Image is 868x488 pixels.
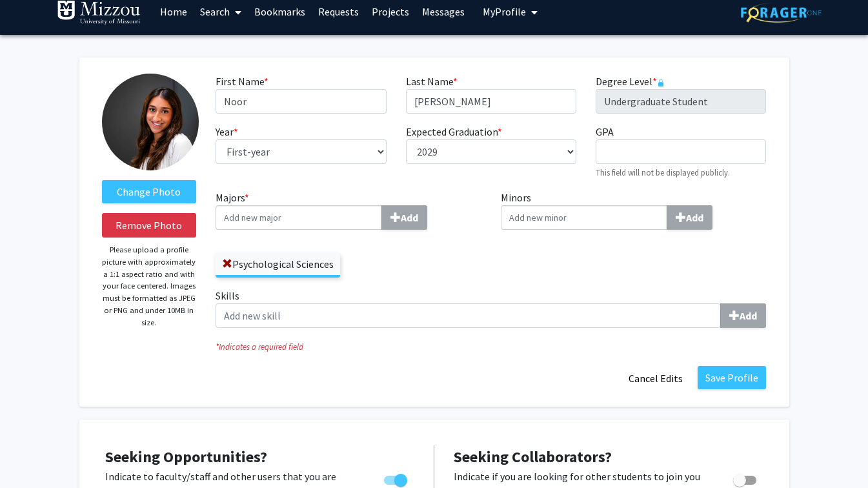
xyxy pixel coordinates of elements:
[501,190,767,230] label: Minors
[741,3,822,23] img: ForagerOne Logo
[698,366,766,389] button: Save Profile
[406,124,502,139] label: Expected Graduation
[102,244,197,329] p: Please upload a profile picture with approximately a 1:1 aspect ratio and with your face centered...
[216,341,766,353] i: Indicates a required field
[406,74,458,89] label: Last Name
[740,309,757,322] b: Add
[216,124,238,139] label: Year
[501,205,667,230] input: MinorsAdd
[401,211,418,224] b: Add
[10,430,55,478] iframe: Chat
[102,180,197,203] label: ChangeProfile Picture
[216,190,481,230] label: Majors
[667,205,712,230] button: Minors
[102,213,197,238] button: Remove Photo
[216,303,721,328] input: SkillsAdd
[454,447,612,467] span: Seeking Collaborators?
[216,74,268,89] label: First Name
[381,205,427,230] button: Majors*
[720,303,766,328] button: Skills
[102,74,199,170] img: Profile Picture
[657,79,665,86] svg: This information is provided and automatically updated by University of Missouri and is not edita...
[483,5,526,18] span: My Profile
[379,469,414,488] div: Toggle
[596,167,730,178] small: This field will not be displayed publicly.
[620,366,691,391] button: Cancel Edits
[596,74,665,89] label: Degree Level
[216,205,382,230] input: Majors*Add
[728,469,763,488] div: Toggle
[216,253,340,275] label: Psychological Sciences
[216,288,766,328] label: Skills
[596,124,614,139] label: GPA
[686,211,703,224] b: Add
[105,447,267,467] span: Seeking Opportunities?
